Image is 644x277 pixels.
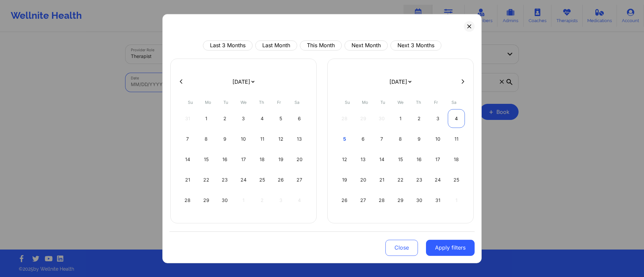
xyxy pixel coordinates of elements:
[291,170,308,189] div: Sat Sep 27 2025
[392,150,409,168] div: Wed Oct 15 2025
[355,191,372,209] div: Mon Oct 27 2025
[380,99,385,105] abbr: Tuesday
[272,109,289,128] div: Fri Sep 05 2025
[426,239,475,256] button: Apply filters
[294,99,300,105] abbr: Saturday
[429,109,446,128] div: Fri Oct 03 2025
[223,99,228,105] abbr: Tuesday
[254,129,271,148] div: Thu Sep 11 2025
[254,150,271,168] div: Thu Sep 18 2025
[392,129,409,148] div: Wed Oct 08 2025
[291,109,308,128] div: Sat Sep 06 2025
[254,109,271,128] div: Thu Sep 04 2025
[373,150,390,168] div: Tue Oct 14 2025
[397,99,404,105] abbr: Wednesday
[235,109,252,128] div: Wed Sep 03 2025
[385,239,418,256] button: Close
[216,129,233,148] div: Tue Sep 09 2025
[259,99,264,105] abbr: Thursday
[448,109,465,128] div: Sat Oct 04 2025
[392,109,409,128] div: Wed Oct 01 2025
[411,170,428,189] div: Thu Oct 23 2025
[373,129,390,148] div: Tue Oct 07 2025
[373,191,390,209] div: Tue Oct 28 2025
[451,99,457,105] abbr: Saturday
[355,129,372,148] div: Mon Oct 06 2025
[345,99,350,105] abbr: Sunday
[188,99,193,105] abbr: Sunday
[392,170,409,189] div: Wed Oct 22 2025
[429,170,446,189] div: Fri Oct 24 2025
[272,170,289,189] div: Fri Sep 26 2025
[198,170,215,189] div: Mon Sep 22 2025
[300,40,342,50] button: This Month
[429,150,446,168] div: Fri Oct 17 2025
[336,191,353,209] div: Sun Oct 26 2025
[198,191,215,209] div: Mon Sep 29 2025
[235,150,252,168] div: Wed Sep 17 2025
[336,170,353,189] div: Sun Oct 19 2025
[216,150,233,168] div: Tue Sep 16 2025
[216,191,233,209] div: Tue Sep 30 2025
[179,150,196,168] div: Sun Sep 14 2025
[179,191,196,209] div: Sun Sep 28 2025
[179,129,196,148] div: Sun Sep 07 2025
[355,150,372,168] div: Mon Oct 13 2025
[216,109,233,128] div: Tue Sep 02 2025
[235,129,252,148] div: Wed Sep 10 2025
[411,191,428,209] div: Thu Oct 30 2025
[336,150,353,168] div: Sun Oct 12 2025
[392,191,409,209] div: Wed Oct 29 2025
[336,129,353,148] div: Sun Oct 05 2025
[362,99,368,105] abbr: Monday
[344,40,388,50] button: Next Month
[411,150,428,168] div: Thu Oct 16 2025
[448,129,465,148] div: Sat Oct 11 2025
[203,40,253,50] button: Last 3 Months
[434,99,438,105] abbr: Friday
[277,99,281,105] abbr: Friday
[411,129,428,148] div: Thu Oct 09 2025
[198,150,215,168] div: Mon Sep 15 2025
[272,150,289,168] div: Fri Sep 19 2025
[198,129,215,148] div: Mon Sep 08 2025
[448,150,465,168] div: Sat Oct 18 2025
[390,40,441,50] button: Next 3 Months
[205,99,211,105] abbr: Monday
[272,129,289,148] div: Fri Sep 12 2025
[373,170,390,189] div: Tue Oct 21 2025
[291,150,308,168] div: Sat Sep 20 2025
[179,170,196,189] div: Sun Sep 21 2025
[355,170,372,189] div: Mon Oct 20 2025
[240,99,247,105] abbr: Wednesday
[411,109,428,128] div: Thu Oct 02 2025
[416,99,421,105] abbr: Thursday
[235,170,252,189] div: Wed Sep 24 2025
[291,129,308,148] div: Sat Sep 13 2025
[429,191,446,209] div: Fri Oct 31 2025
[429,129,446,148] div: Fri Oct 10 2025
[448,170,465,189] div: Sat Oct 25 2025
[198,109,215,128] div: Mon Sep 01 2025
[254,170,271,189] div: Thu Sep 25 2025
[216,170,233,189] div: Tue Sep 23 2025
[255,40,297,50] button: Last Month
